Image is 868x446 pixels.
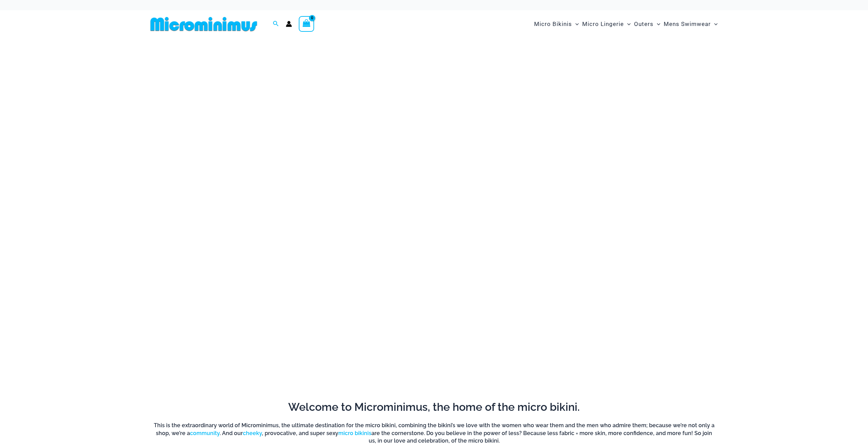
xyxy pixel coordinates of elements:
span: Micro Lingerie [582,15,624,33]
a: OutersMenu ToggleMenu Toggle [632,14,662,35]
a: Micro LingerieMenu ToggleMenu Toggle [580,14,632,35]
h2: Welcome to Microminimus, the home of the micro bikini. [153,400,716,414]
span: Menu Toggle [624,15,631,33]
a: Mens SwimwearMenu ToggleMenu Toggle [662,14,719,35]
span: Micro Bikinis [534,15,572,33]
nav: Site Navigation [531,13,721,36]
a: View Shopping Cart, empty [299,16,314,32]
a: Search icon link [273,20,279,28]
a: cheeky [243,430,262,436]
a: Account icon link [286,21,292,27]
h6: This is the extraordinary world of Microminimus, the ultimate destination for the micro bikini, c... [153,422,716,445]
a: community [190,430,220,436]
a: micro bikinis [338,430,371,436]
img: MM SHOP LOGO FLAT [148,16,260,32]
span: Menu Toggle [572,15,579,33]
span: Menu Toggle [653,15,660,33]
a: Micro BikinisMenu ToggleMenu Toggle [532,14,580,35]
span: Outers [634,15,653,33]
span: Mens Swimwear [664,15,711,33]
span: Menu Toggle [711,15,718,33]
